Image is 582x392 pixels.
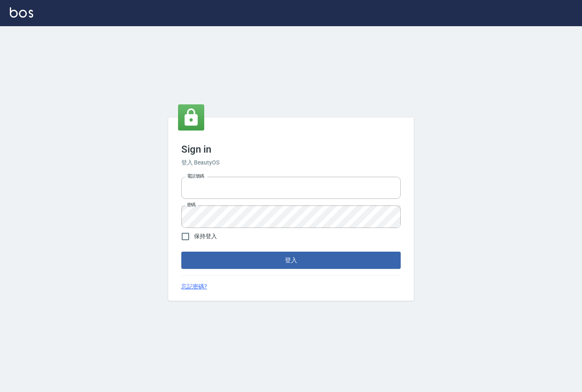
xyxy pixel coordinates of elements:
label: 密碼 [187,202,196,208]
label: 電話號碼 [187,173,204,179]
button: 登入 [181,252,401,269]
img: Logo [10,7,33,18]
span: 保持登入 [194,232,217,241]
h3: Sign in [181,144,401,155]
a: 忘記密碼? [181,282,207,291]
h6: 登入 BeautyOS [181,158,401,167]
